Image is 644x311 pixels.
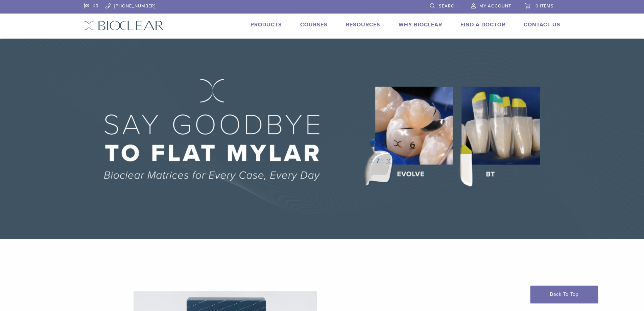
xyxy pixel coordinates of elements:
[346,21,380,28] a: Resources
[524,21,560,28] a: Contact Us
[530,286,598,303] a: Back To Top
[479,3,511,9] span: My Account
[399,21,442,28] a: Why Bioclear
[535,3,554,9] span: 0 items
[84,21,164,30] img: Bioclear
[300,21,328,28] a: Courses
[251,21,282,28] a: Products
[439,3,458,9] span: Search
[460,21,505,28] a: Find A Doctor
